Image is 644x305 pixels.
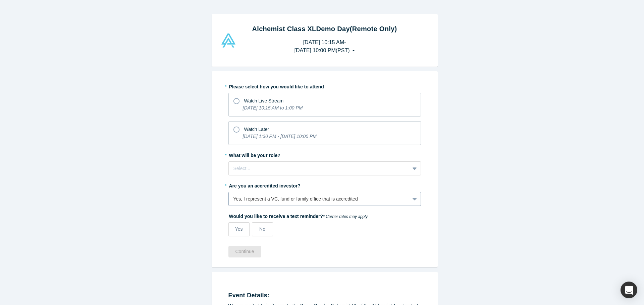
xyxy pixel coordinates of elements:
div: Yes, I represent a VC, fund or family office that is accredited [233,196,405,203]
i: [DATE] 10:15 AM to 1:00 PM [243,105,303,110]
img: Alchemist Vault Logo [220,33,236,48]
button: Continue [228,246,261,257]
i: [DATE] 1:30 PM - [DATE] 10:00 PM [243,134,317,139]
label: Would you like to receive a text reminder? [228,211,421,220]
label: What will be your role? [228,150,421,159]
button: [DATE] 10:15 AM-[DATE] 10:00 PM(PST) [287,36,362,57]
label: Are you an accredited investor? [228,180,421,189]
label: Please select how you would like to attend [228,81,421,90]
span: No [259,226,265,232]
em: * Carrier rates may apply [323,214,368,219]
span: Watch Later [244,127,269,132]
span: Watch Live Stream [244,98,284,103]
strong: Alchemist Class XL Demo Day (Remote Only) [252,25,397,32]
strong: Event Details: [228,292,270,299]
span: Yes [235,226,243,232]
